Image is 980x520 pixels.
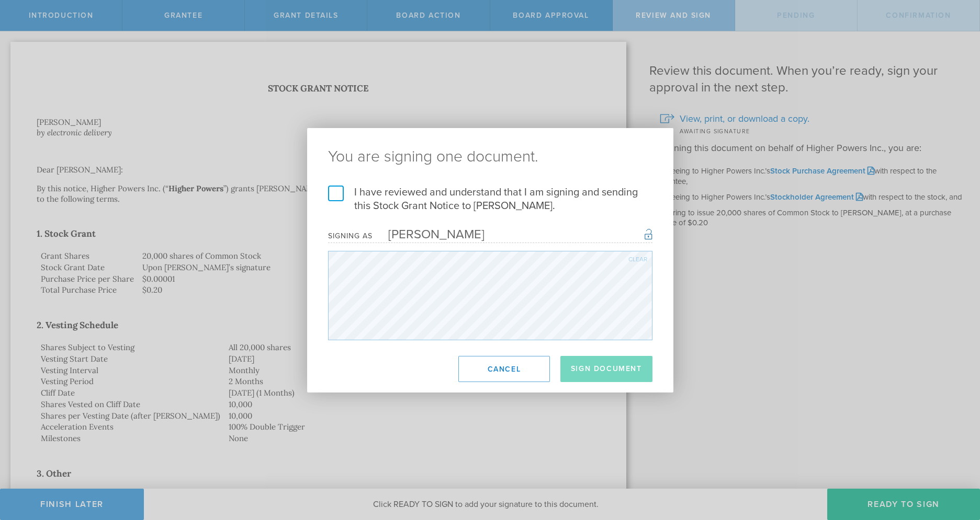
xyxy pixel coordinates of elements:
[328,232,373,240] div: Signing as
[328,149,652,165] ng-pluralize: You are signing one document.
[928,438,980,489] iframe: Chat Widget
[560,356,652,382] button: Sign Document
[328,186,652,213] label: I have reviewed and understand that I am signing and sending this Stock Grant Notice to [PERSON_N...
[458,356,550,382] button: Cancel
[373,227,485,242] div: [PERSON_NAME]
